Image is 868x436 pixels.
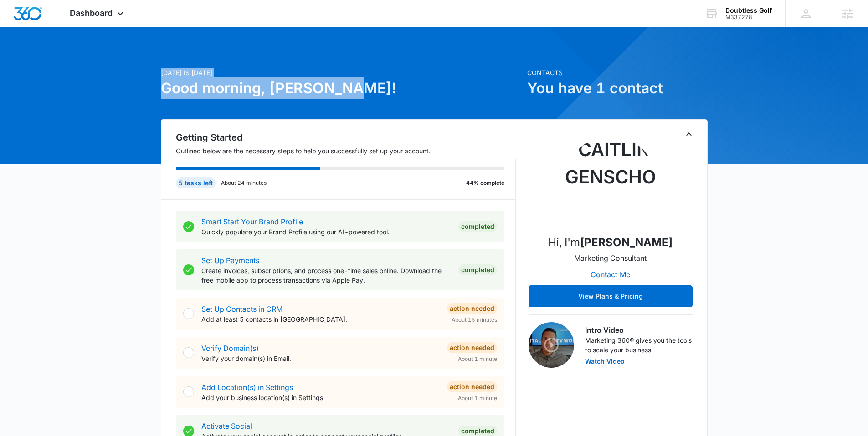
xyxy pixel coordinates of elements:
span: About 1 minute [458,394,497,402]
p: Contacts [527,68,708,77]
p: Add at least 5 contacts in [GEOGRAPHIC_DATA]. [201,314,440,324]
button: View Plans & Pricing [529,285,693,307]
p: 44% complete [466,179,504,187]
span: Dashboard [70,8,113,18]
p: Hi, I'm [548,234,673,251]
h1: Good morning, [PERSON_NAME]! [161,77,522,99]
p: Create invoices, subscriptions, and process one-time sales online. Download the free mobile app t... [201,266,451,285]
span: About 15 minutes [452,316,497,324]
button: Watch Video [585,358,625,365]
p: Marketing Consultant [574,253,647,264]
img: Intro Video [529,322,574,368]
div: account name [725,7,772,14]
a: Verify Domain(s) [201,344,259,353]
a: Set Up Contacts in CRM [201,304,282,314]
img: Caitlin Genschoreck [565,136,656,227]
p: Add your business location(s) in Settings. [201,393,440,402]
div: Completed [458,264,497,275]
p: About 24 minutes [221,179,267,187]
div: Action Needed [447,303,497,314]
p: [DATE] is [DATE] [161,68,522,77]
p: Outlined below are the necessary steps to help you successfully set up your account. [176,146,516,156]
a: Set Up Payments [201,256,259,265]
a: Activate Social [201,421,252,431]
div: Completed [458,221,497,232]
a: Smart Start Your Brand Profile [201,217,303,226]
span: About 1 minute [458,355,497,363]
p: Marketing 360® gives you the tools to scale your business. [585,335,693,355]
a: Add Location(s) in Settings [201,383,293,392]
div: Action Needed [447,342,497,353]
button: Contact Me [581,264,639,285]
strong: [PERSON_NAME] [580,236,673,249]
h3: Intro Video [585,324,693,335]
p: Quickly populate your Brand Profile using our AI-powered tool. [201,227,451,237]
h2: Getting Started [176,131,516,144]
div: 5 tasks left [176,177,216,188]
p: Verify your domain(s) in Email. [201,354,440,363]
div: account id [725,14,772,20]
button: Toggle Collapse [683,129,694,140]
h1: You have 1 contact [527,77,708,99]
div: Action Needed [447,381,497,392]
